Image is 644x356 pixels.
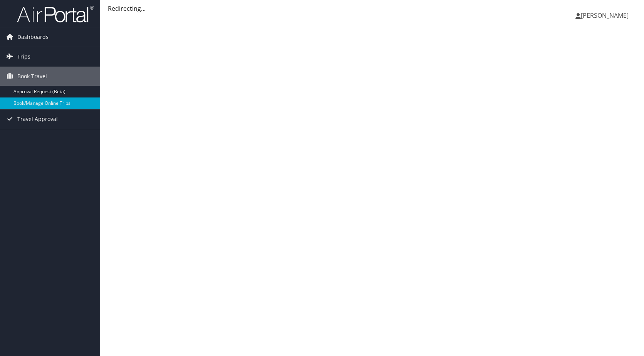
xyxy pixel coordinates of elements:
img: airportal-logo.png [17,5,94,23]
span: Dashboards [17,27,49,47]
span: Trips [17,47,30,66]
a: [PERSON_NAME] [575,4,636,27]
span: Book Travel [17,67,47,86]
span: [PERSON_NAME] [581,11,629,20]
span: Travel Approval [17,109,58,129]
div: Redirecting... [108,4,636,13]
